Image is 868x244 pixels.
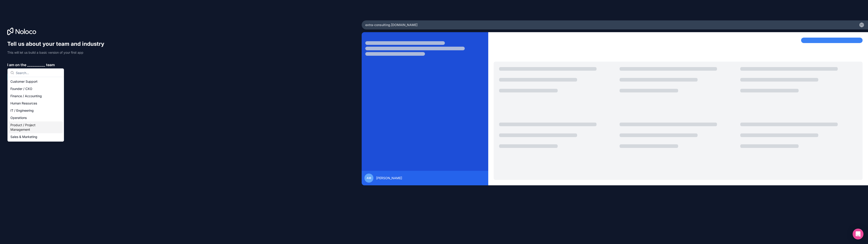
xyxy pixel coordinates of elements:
[7,40,108,48] h1: Tell us about your team and industry
[16,69,61,77] input: Search...
[367,176,371,180] span: AM
[9,78,63,85] div: Customer Support
[9,133,63,140] div: Sales & Marketing
[365,23,417,27] span: extra-consulting .[DOMAIN_NAME]
[9,121,63,133] div: Product / Project Management
[9,92,63,100] div: Finance / Accounting
[8,77,64,141] div: Suggestions
[9,107,63,114] div: IT / Engineering
[9,114,63,121] div: Operations
[853,229,863,239] div: Open Intercom Messenger
[9,85,63,92] div: Founder / CXO
[7,62,26,68] span: I am on the
[7,50,108,55] p: This will let us build a basic version of your first app
[9,100,63,107] div: Human Resources
[27,62,45,68] span: __________
[376,176,402,180] span: [PERSON_NAME]
[46,62,55,68] span: team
